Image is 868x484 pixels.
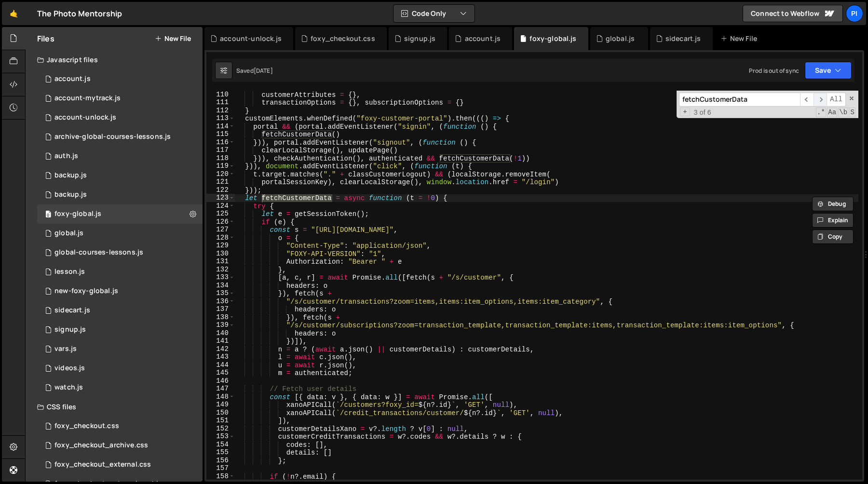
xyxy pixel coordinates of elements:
[236,67,273,75] div: Saved
[206,282,235,290] div: 134
[206,369,235,377] div: 145
[37,185,203,204] div: 13533/45031.js
[206,234,235,242] div: 128
[206,226,235,234] div: 127
[206,170,235,178] div: 120
[37,127,203,147] div: 13533/43968.js
[206,297,235,306] div: 136
[846,5,863,22] a: Pi
[206,98,235,107] div: 111
[206,472,235,481] div: 158
[54,133,171,141] div: archive-global-courses-lessons.js
[206,250,235,258] div: 130
[206,417,235,425] div: 151
[54,364,85,373] div: videos.js
[54,210,101,218] div: foxy-global.js
[311,34,375,43] div: foxy_checkout.css
[155,35,191,42] button: New File
[206,305,235,313] div: 137
[206,432,235,441] div: 153
[26,397,203,417] div: CSS files
[393,5,475,22] button: Code Only
[206,393,235,401] div: 148
[54,152,78,161] div: auth.js
[37,301,203,320] div: 13533/43446.js
[54,94,121,103] div: account-mytrack.js
[37,378,203,397] div: 13533/38527.js
[37,166,203,185] div: 13533/45030.js
[206,107,235,115] div: 112
[680,108,690,117] span: Toggle Replace mode
[800,93,814,107] span: ​
[812,213,854,228] button: Explain
[206,242,235,250] div: 129
[37,282,203,301] div: 13533/40053.js
[220,34,282,43] div: account-unlock.js
[37,339,203,359] div: 13533/38978.js
[54,75,91,83] div: account.js
[37,243,203,262] div: 13533/35292.js
[54,229,83,238] div: global.js
[206,345,235,353] div: 142
[665,34,701,43] div: sidecart.js
[206,457,235,465] div: 156
[206,329,235,337] div: 140
[404,34,435,43] div: signup.js
[54,383,83,392] div: watch.js
[206,91,235,99] div: 110
[37,417,203,436] div: 13533/38507.css
[206,122,235,131] div: 114
[54,345,77,353] div: vars.js
[816,108,826,117] span: RegExp Search
[529,34,576,43] div: foxy-global.js
[206,138,235,147] div: 116
[206,130,235,138] div: 115
[838,108,848,117] span: Whole Word Search
[54,460,151,469] div: foxy_checkout_external.css
[206,337,235,345] div: 141
[206,266,235,274] div: 132
[206,289,235,297] div: 135
[37,108,203,127] div: 13533/41206.js
[37,69,203,89] div: 13533/34220.js
[206,154,235,162] div: 118
[37,455,203,474] div: 13533/38747.css
[206,361,235,369] div: 144
[720,34,761,43] div: New File
[37,262,203,282] div: 13533/35472.js
[206,401,235,409] div: 149
[45,211,51,219] span: 0
[37,359,203,378] div: 13533/42246.js
[37,204,203,224] div: 13533/34219.js
[54,190,87,199] div: backup.js
[254,67,273,75] div: [DATE]
[679,93,800,107] input: Search for
[827,93,846,107] span: Alt-Enter
[206,218,235,226] div: 126
[206,194,235,202] div: 123
[54,325,86,334] div: signup.js
[827,108,837,117] span: CaseSensitive Search
[54,441,148,450] div: foxy_checkout_archive.css
[54,422,119,430] div: foxy_checkout.css
[812,229,854,244] button: Copy
[37,8,122,19] div: The Photo Mentorship
[54,248,143,257] div: global-courses-lessons.js
[206,162,235,170] div: 119
[37,436,203,455] div: 13533/44030.css
[54,268,85,276] div: lesson.js
[206,273,235,282] div: 133
[206,377,235,385] div: 146
[54,171,87,180] div: backup.js
[54,113,116,122] div: account-unlock.js
[206,186,235,194] div: 122
[206,464,235,472] div: 157
[206,178,235,186] div: 121
[206,257,235,266] div: 131
[812,197,854,211] button: Debug
[206,441,235,449] div: 154
[206,321,235,329] div: 139
[465,34,501,43] div: account.js
[206,114,235,122] div: 113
